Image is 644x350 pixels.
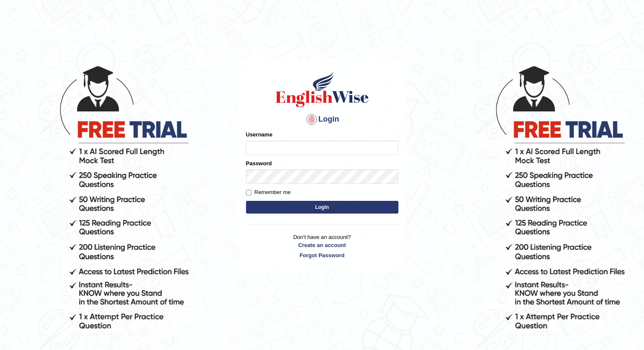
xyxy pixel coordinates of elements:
input: Remember me [246,190,252,195]
a: Create an account [246,241,398,249]
p: Don't have an account? [246,233,398,259]
label: Remember me [246,188,291,197]
label: Password [246,159,272,167]
button: Login [246,201,398,214]
h4: Login [246,113,398,126]
a: Forgot Password [246,251,398,259]
label: Username [246,131,273,139]
img: Logo of English Wise sign in for intelligent practice with AI [274,70,370,108]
